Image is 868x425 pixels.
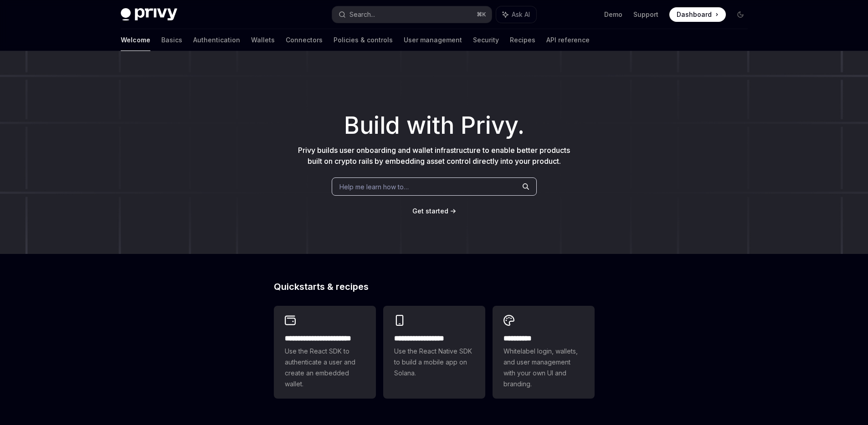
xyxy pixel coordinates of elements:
[493,306,595,399] a: **** *****Whitelabel login, wallets, and user management with your own UI and branding.
[510,29,535,51] a: Recipes
[332,6,492,23] button: Search...⌘K
[496,6,536,23] button: Ask AI
[344,117,524,134] span: Build with Privy.
[286,29,323,51] a: Connectors
[349,9,375,20] div: Search...
[334,29,393,51] a: Policies & controls
[193,29,240,51] a: Authentication
[285,346,365,390] span: Use the React SDK to authenticate a user and create an embedded wallet.
[503,346,584,390] span: Whitelabel login, wallets, and user management with your own UI and branding.
[251,29,275,51] a: Wallets
[121,8,177,21] img: dark logo
[394,346,474,379] span: Use the React Native SDK to build a mobile app on Solana.
[298,146,570,166] span: Privy builds user onboarding and wallet infrastructure to enable better products built on crypto ...
[477,11,486,18] span: ⌘ K
[412,207,448,215] span: Get started
[733,7,748,22] button: Toggle dark mode
[546,29,590,51] a: API reference
[383,306,485,399] a: **** **** **** ***Use the React Native SDK to build a mobile app on Solana.
[339,182,409,192] span: Help me learn how to…
[633,10,658,19] a: Support
[677,10,712,19] span: Dashboard
[161,29,182,51] a: Basics
[274,282,369,291] span: Quickstarts & recipes
[604,10,622,19] a: Demo
[473,29,499,51] a: Security
[404,29,462,51] a: User management
[669,7,726,22] a: Dashboard
[121,29,150,51] a: Welcome
[412,207,448,216] a: Get started
[512,10,530,19] span: Ask AI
